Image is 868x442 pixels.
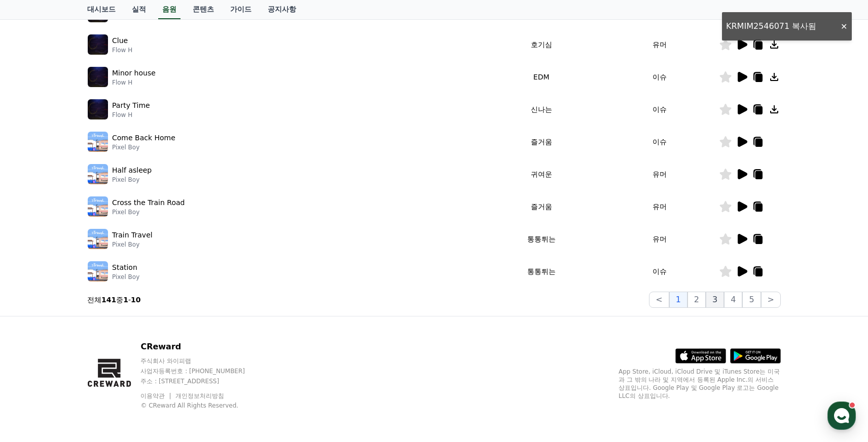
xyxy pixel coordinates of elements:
td: 이슈 [600,126,719,158]
span: 홈 [32,336,38,344]
p: 주소 : [STREET_ADDRESS] [140,377,264,385]
p: CReward [140,341,264,353]
p: Pixel Boy [112,208,185,216]
td: 유머 [600,190,719,223]
td: 이슈 [600,93,719,126]
p: Flow H [112,111,150,119]
td: 통통튀는 [482,223,601,255]
p: Cross the Train Road [112,197,185,208]
img: music [88,67,108,87]
p: Pixel Boy [112,273,139,281]
td: 즐거움 [482,190,601,223]
img: music [88,99,108,119]
button: 3 [706,292,724,308]
p: Pixel Boy [112,176,152,184]
img: music [88,164,108,184]
p: 사업자등록번호 : [PHONE_NUMBER] [140,367,264,375]
span: 대화 [93,337,105,345]
a: 이용약관 [140,392,172,399]
p: Pixel Boy [112,240,153,249]
p: Train Travel [112,230,153,240]
img: music [88,229,108,249]
td: 유머 [600,28,719,61]
button: > [761,292,781,308]
p: © CReward All Rights Reserved. [140,401,264,410]
strong: 1 [123,296,128,304]
button: 2 [688,292,706,308]
a: 대화 [67,321,131,346]
p: Clue [112,35,128,46]
p: App Store, iCloud, iCloud Drive 및 iTunes Store는 미국과 그 밖의 나라 및 지역에서 등록된 Apple Inc.의 서비스 상표입니다. Goo... [619,368,781,400]
td: 통통튀는 [482,255,601,288]
strong: 141 [101,296,116,304]
a: 설정 [131,321,195,346]
p: Half asleep [112,165,152,176]
p: Station [112,262,137,273]
p: 전체 중 - [87,295,141,305]
img: music [88,196,108,217]
td: 즐거움 [482,126,601,158]
td: 호기심 [482,28,601,61]
p: Flow H [112,46,132,54]
button: 5 [742,292,761,308]
a: 개인정보처리방침 [175,392,224,399]
strong: 10 [131,296,140,304]
img: music [88,261,108,282]
p: Come Back Home [112,133,175,143]
img: music [88,34,108,55]
p: Minor house [112,68,156,78]
p: Pixel Boy [112,143,175,151]
td: 유머 [600,223,719,255]
p: Party Time [112,100,150,111]
td: 이슈 [600,61,719,93]
td: 신나는 [482,93,601,126]
td: 이슈 [600,255,719,288]
p: Flow H [112,78,156,87]
td: EDM [482,61,601,93]
td: 귀여운 [482,158,601,190]
button: 4 [724,292,742,308]
a: 홈 [3,321,67,346]
img: music [88,132,108,152]
p: 주식회사 와이피랩 [140,357,264,365]
button: < [649,292,669,308]
button: 1 [669,292,688,308]
span: 설정 [157,336,169,344]
td: 유머 [600,158,719,190]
